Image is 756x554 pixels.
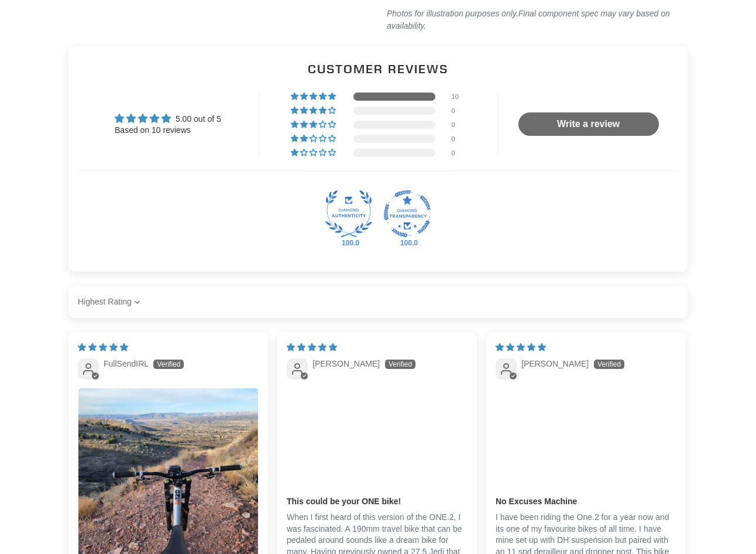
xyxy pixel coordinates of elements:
[287,496,468,508] b: This could be your ONE bike!
[291,93,338,101] div: 100% (10) reviews with 5 star rating
[104,359,149,368] span: FullSendIRL
[78,343,128,352] span: 5 star review
[176,114,221,124] span: 5.00 out of 5
[384,190,431,241] div: Diamond Transparent Shop. Published 100% of verified reviews received in total
[325,190,372,241] div: Diamond Authentic Shop. 100% of published reviews are verified reviews
[452,93,466,101] div: 10
[325,190,372,237] img: Judge.me Diamond Authentic Shop medal
[384,190,431,237] a: Judge.me Diamond Transparent Shop medal 100.0
[384,190,431,237] img: Judge.me Diamond Transparent Shop medal
[518,112,659,136] a: Write a review
[115,125,221,136] div: Based on 10 reviews
[312,359,380,368] span: [PERSON_NAME]
[325,190,372,237] a: Judge.me Diamond Authentic Shop medal 100.0
[78,290,143,314] select: Sort dropdown
[387,9,518,18] em: Photos for illustration purposes only.
[339,238,358,248] div: 100.0
[115,112,221,125] div: Average rating is 5.00 stars
[496,496,676,508] b: No Excuses Machine
[398,238,417,248] div: 100.0
[78,60,678,77] h2: Customer Reviews
[496,343,546,352] span: 5 star review
[287,343,337,352] span: 5 star review
[521,359,589,368] span: [PERSON_NAME]
[387,9,670,30] em: Final component spec may vary based on availability.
